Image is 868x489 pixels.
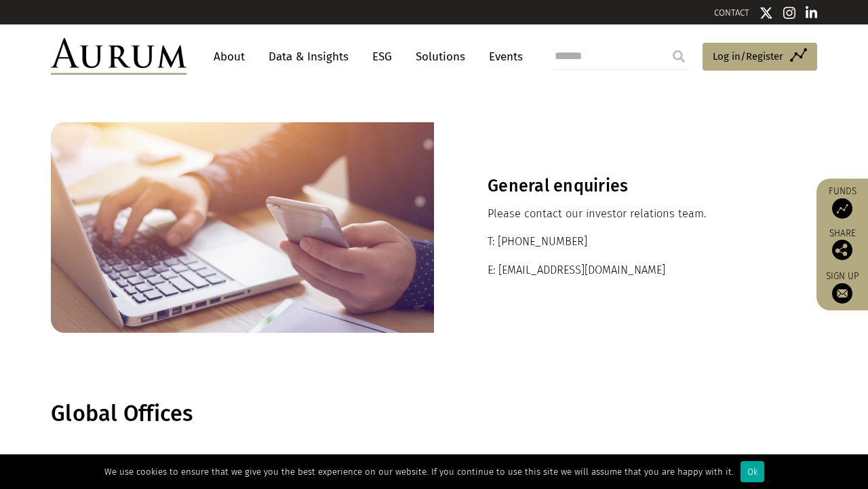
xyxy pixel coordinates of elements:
a: CONTACT [714,7,749,18]
div: Share [823,229,861,260]
a: Data & Insights [262,44,355,69]
div: Ok [741,461,764,482]
a: Log in/Register [703,43,817,71]
img: Instagram icon [783,6,795,20]
a: Events [482,44,523,69]
span: Log in/Register [713,48,783,65]
h1: Global Offices [51,401,814,427]
p: E: [EMAIL_ADDRESS][DOMAIN_NAME] [488,261,764,279]
img: Linkedin icon [806,6,818,20]
img: Aurum [51,38,186,75]
a: Funds [823,185,861,219]
img: Access Funds [832,198,852,219]
img: Share this post [832,240,852,260]
a: Sign up [823,270,861,304]
img: Twitter icon [759,6,773,20]
h3: General enquiries [488,176,764,196]
a: Solutions [409,44,472,69]
input: Submit [665,43,692,70]
p: T: [PHONE_NUMBER] [488,233,764,251]
img: Sign up to our newsletter [832,283,852,304]
a: About [207,44,252,69]
a: ESG [366,44,399,69]
p: Please contact our investor relations team. [488,205,764,223]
